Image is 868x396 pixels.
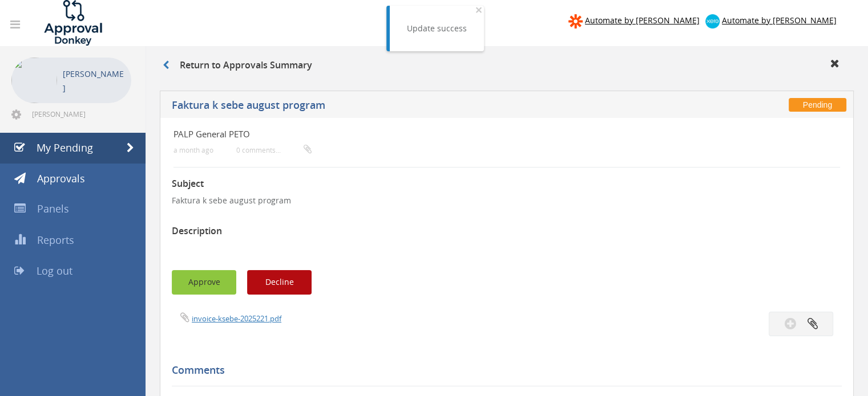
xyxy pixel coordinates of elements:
[37,172,85,185] span: Approvals
[173,129,729,139] h4: PALP General PETO
[37,141,93,154] span: My Pending
[568,14,583,28] img: zapier-logomark.png
[172,365,833,376] h5: Comments
[173,146,213,154] small: a month ago
[585,15,700,26] span: Automate by [PERSON_NAME]
[37,202,69,215] span: Panels
[705,14,720,28] img: xero-logo.png
[172,195,842,206] p: Faktura k sebe august program
[475,2,482,18] span: ×
[236,146,312,154] small: 0 comments...
[163,60,312,71] h3: Return to Approvals Summary
[247,270,312,295] button: Decline
[172,100,643,114] h5: Faktura k sebe august program
[37,233,74,247] span: Reports
[407,23,467,34] div: Update success
[32,109,129,119] span: [PERSON_NAME][EMAIL_ADDRESS][DOMAIN_NAME]
[37,264,72,277] span: Log out
[789,98,846,112] span: Pending
[722,15,837,26] span: Automate by [PERSON_NAME]
[172,226,842,236] h3: Description
[172,270,236,295] button: Approve
[172,179,842,189] h3: Subject
[192,313,281,324] a: invoice-ksebe-2025221.pdf
[63,67,126,95] p: [PERSON_NAME]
